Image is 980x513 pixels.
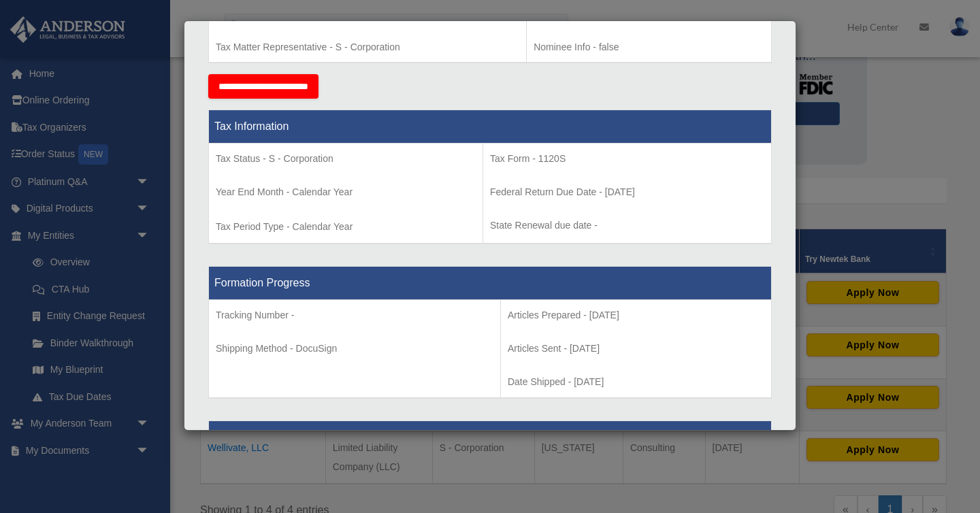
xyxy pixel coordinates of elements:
p: Shipping Method - DocuSign [216,340,493,357]
p: Tax Status - S - Corporation [216,150,476,167]
th: Tax Information [209,110,772,144]
p: Articles Sent - [DATE] [508,340,764,357]
p: Federal Return Due Date - [DATE] [490,184,764,201]
p: Year End Month - Calendar Year [216,184,476,201]
th: Officer Info [209,420,772,454]
p: Tracking Number - [216,307,493,324]
p: Tax Matter Representative - S - Corporation [216,39,519,56]
td: Tax Period Type - Calendar Year [209,144,483,244]
p: Tax Form - 1120S [490,150,764,167]
p: Date Shipped - [DATE] [508,374,764,391]
th: Formation Progress [209,267,772,300]
p: Nominee Info - false [534,39,764,56]
p: Articles Prepared - [DATE] [508,307,764,324]
p: State Renewal due date - [490,217,764,234]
